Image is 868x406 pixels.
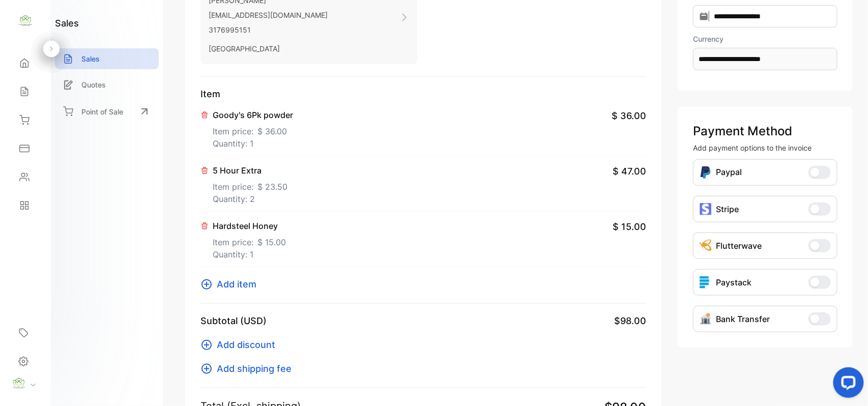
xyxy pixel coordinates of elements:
[213,177,287,193] p: Item price:
[614,314,646,328] span: $98.00
[693,34,837,44] label: Currency
[200,314,267,328] p: Subtotal (USD)
[716,166,742,179] p: Paypal
[217,338,275,352] span: Add discount
[55,100,159,123] a: Point of Sale
[209,8,328,22] p: [EMAIL_ADDRESS][DOMAIN_NAME]
[700,166,712,179] img: Icon
[716,276,751,288] p: Paystack
[81,53,100,64] p: Sales
[716,203,739,215] p: Stripe
[18,13,33,28] img: logo
[693,122,837,140] p: Payment Method
[217,362,292,375] span: Add shipping fee
[200,362,298,375] button: Add shipping fee
[81,106,123,117] p: Point of Sale
[700,313,712,325] img: Icon
[213,121,293,137] p: Item price:
[716,240,762,252] p: Flutterwave
[55,48,159,69] a: Sales
[200,87,646,101] p: Item
[213,109,293,121] p: Goody's 6Pk powder
[213,220,286,232] p: Hardsteel Honey
[213,193,287,205] p: Quantity: 2
[613,220,646,234] span: $ 15.00
[213,137,293,150] p: Quantity: 1
[55,74,159,95] a: Quotes
[612,109,646,123] span: $ 36.00
[217,277,256,291] span: Add item
[209,41,328,56] p: [GEOGRAPHIC_DATA]
[700,203,712,215] img: icon
[213,164,287,177] p: 5 Hour Extra
[200,338,281,352] button: Add discount
[613,164,646,178] span: $ 47.00
[213,248,286,260] p: Quantity: 1
[257,181,287,193] span: $ 23.50
[693,142,837,153] p: Add payment options to the invoice
[209,22,328,37] p: 3176995151
[716,313,770,325] p: Bank Transfer
[11,376,26,391] img: profile
[257,125,287,137] span: $ 36.00
[700,276,712,288] img: icon
[213,232,286,248] p: Item price:
[700,240,712,252] img: Icon
[200,277,263,291] button: Add item
[55,16,79,30] h1: sales
[257,236,286,248] span: $ 15.00
[81,79,106,90] p: Quotes
[825,363,868,406] iframe: LiveChat chat widget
